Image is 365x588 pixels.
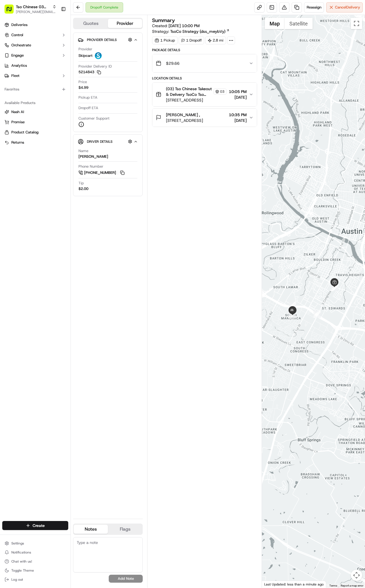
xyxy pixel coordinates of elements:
[285,18,313,29] button: Show satellite imagery
[166,97,227,103] span: [STREET_ADDRESS]
[313,310,321,318] div: 3
[2,98,68,107] div: Available Products
[108,525,142,534] button: Flags
[205,36,226,44] div: 2.8 mi
[78,85,88,90] span: $4.99
[2,31,68,40] button: Control
[166,118,203,123] span: [STREET_ADDRESS]
[166,60,180,66] span: $29.66
[78,116,110,121] span: Customer Support
[307,5,321,10] span: Reassign
[341,584,363,587] a: Report a map error
[351,570,362,581] button: Map camera controls
[87,38,117,42] span: Provider Details
[11,22,27,27] span: Deliveries
[2,138,68,147] button: Returns
[2,539,68,547] button: Settings
[304,2,324,12] button: Reassign
[170,29,230,34] a: TsoCo Strategy (dss_meybVy)
[78,53,93,58] span: Skipcart
[152,36,178,44] div: 1 Pickup
[11,541,24,546] span: Settings
[11,577,23,582] span: Log out
[329,584,337,587] a: Terms (opens in new tab)
[265,18,285,29] button: Show street map
[74,525,108,534] button: Notes
[179,36,204,44] div: 1 Dropoff
[5,120,66,125] a: Promise
[78,105,98,111] span: Dropoff ETA
[2,128,68,137] button: Product Catalog
[33,523,45,528] span: Create
[2,20,68,29] a: Deliveries
[170,29,225,34] span: TsoCo Strategy (dss_meybVy)
[108,19,142,28] button: Provider
[78,164,103,169] span: Phone Number
[5,109,66,114] a: Nash AI
[2,51,68,60] button: Engage
[11,53,24,58] span: Engage
[78,79,87,85] span: Price
[2,107,68,116] button: Nash AI
[11,550,31,555] span: Notifications
[229,112,247,118] span: 10:35 PM
[331,284,338,291] div: 2
[95,52,102,59] img: profile_skipcart_partner.png
[78,47,92,52] span: Provider
[335,5,360,10] span: Cancel Delivery
[78,137,138,146] button: Driver Details
[220,89,225,94] span: 03
[351,18,362,29] button: Toggle fullscreen view
[152,48,257,52] div: Package Details
[74,19,108,28] button: Quotes
[78,95,97,100] span: Pickup ETA
[152,83,257,106] button: (03) Tso Chinese Takeout & Delivery TsoCo Tso Chinese TsoCo Manager03[STREET_ADDRESS]10:05 PM[DATE]
[11,73,20,78] span: Fleet
[5,140,66,145] a: Returns
[152,18,175,23] h3: Summary
[78,148,88,154] span: Name
[229,94,247,100] span: [DATE]
[2,576,68,583] button: Log out
[289,302,296,310] div: 4
[2,71,68,80] button: Fleet
[229,118,247,123] span: [DATE]
[2,548,68,556] button: Notifications
[2,2,59,16] button: Tso Chinese 03 TsoCo[PERSON_NAME][EMAIL_ADDRESS][DOMAIN_NAME]
[78,170,125,176] a: [PHONE_NUMBER]
[16,10,56,14] button: [PERSON_NAME][EMAIL_ADDRESS][DOMAIN_NAME]
[152,76,257,81] div: Location Details
[11,140,24,145] span: Returns
[262,581,326,588] div: Last Updated: less than a minute ago
[78,154,108,159] div: [PERSON_NAME]
[229,89,247,94] span: 10:05 PM
[11,559,32,564] span: Chat with us!
[2,521,68,530] button: Create
[326,2,363,12] button: CancelDelivery
[2,118,68,127] button: Promise
[78,70,101,75] button: 5214843
[263,580,282,588] img: Google
[2,41,68,50] button: Orchestrate
[11,33,23,38] span: Control
[11,120,25,125] span: Promise
[2,61,68,70] a: Analytics
[168,23,200,28] span: [DATE] 10:00 PM
[152,23,200,29] span: Created:
[87,139,112,144] span: Driver Details
[16,4,50,10] button: Tso Chinese 03 TsoCo
[5,130,66,135] a: Product Catalog
[11,109,24,114] span: Nash AI
[11,43,31,48] span: Orchestrate
[78,181,84,186] span: Tip
[152,54,257,72] button: $29.66
[2,85,68,94] div: Favorites
[166,86,212,97] span: (03) Tso Chinese Takeout & Delivery TsoCo Tso Chinese TsoCo Manager
[2,557,68,565] button: Chat with us!
[11,130,39,135] span: Product Catalog
[78,186,88,191] div: $2.00
[263,580,282,588] a: Open this area in Google Maps (opens a new window)
[11,63,27,68] span: Analytics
